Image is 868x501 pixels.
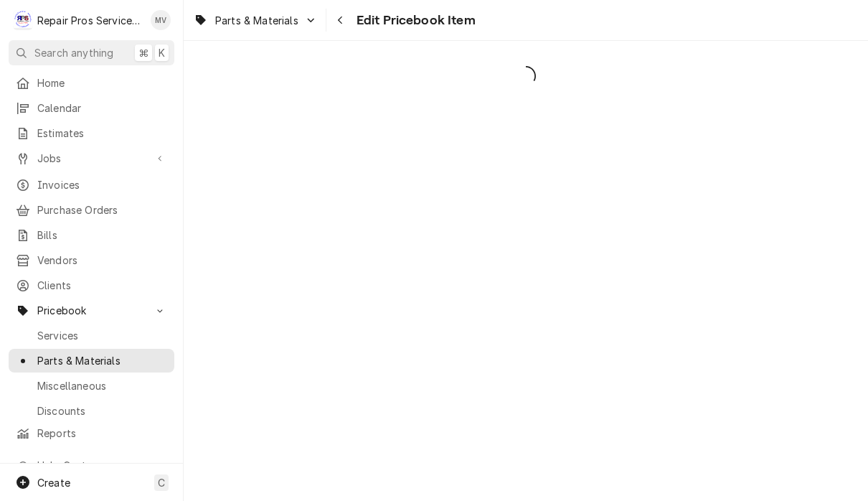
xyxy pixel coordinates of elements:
span: Parts & Materials [215,13,298,28]
span: Parts & Materials [37,353,167,368]
a: Parts & Materials [9,349,174,373]
span: Home [37,75,167,90]
span: ⌘ [138,45,148,60]
a: Purchase Orders [9,198,174,222]
a: Go to Pricebook [9,299,174,322]
span: Pricebook [37,303,146,318]
span: Calendar [37,100,167,116]
a: Discounts [9,399,174,423]
span: Miscellaneous [37,378,167,393]
span: C [158,475,165,490]
a: Services [9,324,174,347]
button: Navigate back [329,9,352,32]
span: Discounts [37,403,167,418]
div: R [13,10,33,30]
a: Vendors [9,248,174,272]
div: Repair Pros Services Inc's Avatar [13,10,33,30]
a: Bills [9,223,174,247]
a: Home [9,71,174,95]
a: Reports [9,421,174,445]
span: Loading... [184,61,868,91]
span: Services [37,328,167,343]
span: Invoices [37,177,167,192]
span: Create [37,477,70,489]
span: Reports [37,426,167,441]
a: Go to Help Center [9,454,174,477]
div: Repair Pros Services Inc [37,13,143,28]
a: Calendar [9,96,174,120]
div: Mindy Volker's Avatar [151,10,171,30]
a: Miscellaneous [9,374,174,398]
span: Clients [37,278,167,293]
a: Go to Parts & Materials [188,9,323,32]
a: Estimates [9,121,174,145]
div: MV [151,10,171,30]
button: Search anything⌘K [9,40,174,65]
span: Search anything [34,45,113,60]
a: Invoices [9,173,174,197]
span: Bills [37,228,167,243]
span: Help Center [37,458,166,473]
a: Go to Jobs [9,146,174,170]
a: Clients [9,273,174,297]
span: Jobs [37,151,146,166]
span: Vendors [37,253,167,268]
span: Estimates [37,126,167,141]
span: Purchase Orders [37,202,167,217]
span: K [159,45,165,60]
span: Edit Pricebook Item [352,11,476,30]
